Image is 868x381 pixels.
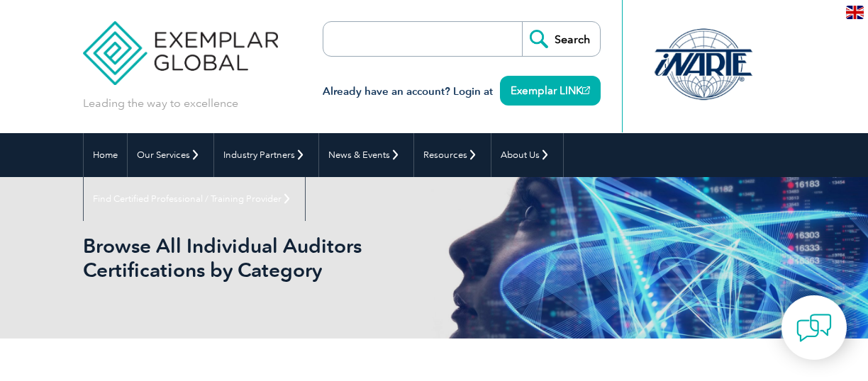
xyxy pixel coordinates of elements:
a: Our Services [128,133,213,177]
p: Leading the way to excellence [83,96,238,111]
h1: Browse All Individual Auditors Certifications by Category [83,234,469,282]
a: Industry Partners [214,133,318,177]
img: open_square.png [582,86,590,94]
a: Exemplar LINK [500,76,601,106]
input: Search [522,22,600,56]
a: About Us [491,133,563,177]
a: News & Events [319,133,413,177]
a: Find Certified Professional / Training Provider [84,177,305,221]
img: en [846,6,864,19]
a: Resources [414,133,491,177]
h3: Already have an account? Login at [323,83,601,101]
img: contact-chat.png [796,310,832,346]
a: Home [84,133,127,177]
